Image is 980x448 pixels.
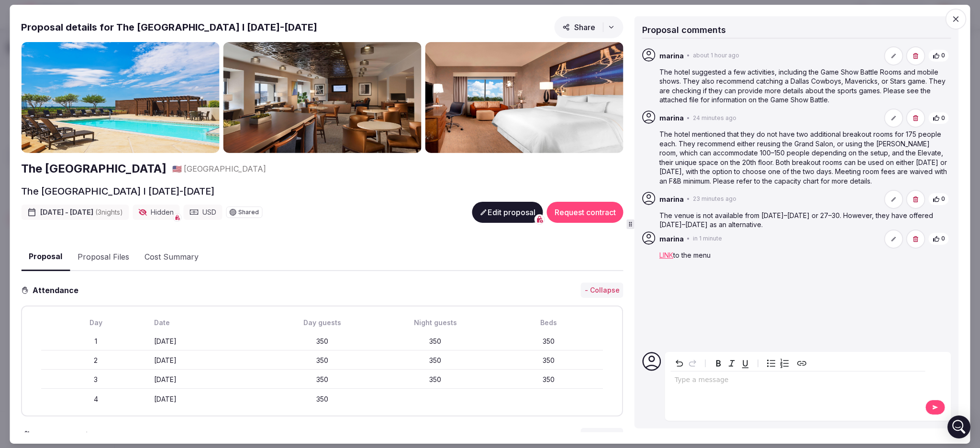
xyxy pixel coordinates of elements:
[928,112,949,125] button: 0
[41,337,150,346] div: 1
[659,234,684,244] span: marina
[778,357,791,370] button: Numbered list
[155,375,264,384] div: [DATE]
[795,357,809,370] button: Create link
[21,42,219,153] img: Gallery photo 1
[928,232,949,245] button: 0
[184,164,266,174] span: [GEOGRAPHIC_DATA]
[381,375,490,384] div: 350
[659,113,684,123] span: marina
[381,337,490,346] div: 350
[40,208,123,217] span: [DATE] - [DATE]
[725,357,739,370] button: Italic
[659,211,949,229] p: The venue is not available from [DATE]–[DATE] or 27–30. However, they have offered [DATE]–[DATE] ...
[941,195,945,203] span: 0
[133,205,179,220] div: Hidden
[70,243,137,271] button: Proposal Files
[581,283,624,298] button: - Collapse
[155,356,264,365] div: [DATE]
[238,209,259,215] span: Shared
[941,52,945,60] span: 0
[267,356,377,365] div: 350
[183,205,222,220] div: USD
[765,357,791,370] div: toggle group
[494,356,603,365] div: 350
[659,51,684,61] span: marina
[739,357,752,370] button: Underline
[21,20,317,33] h2: Proposal details for The [GEOGRAPHIC_DATA] I [DATE]-[DATE]
[41,356,150,365] div: 2
[671,372,925,391] div: editable markdown
[472,202,543,223] button: Edit proposal
[223,42,422,153] img: Gallery photo 2
[659,130,949,186] p: The hotel mentioned that they do not have two additional breakout rooms for 175 people each. They...
[41,394,150,404] div: 4
[95,208,123,216] span: ( 3 night s )
[155,318,264,328] div: Date
[137,243,206,271] button: Cost Summary
[494,318,603,328] div: Beds
[693,195,736,203] span: 23 minutes ago
[547,202,624,223] button: Request contract
[31,429,111,441] h3: Accommodations
[941,114,945,122] span: 0
[765,357,778,370] button: Bulleted list
[155,394,264,404] div: [DATE]
[687,114,690,122] span: •
[928,49,949,62] button: 0
[659,195,684,204] span: marina
[425,42,624,153] img: Gallery photo 3
[659,251,949,260] p: to the menu
[581,428,624,443] button: - Collapse
[673,357,686,370] button: Undo Ctrl+Z
[494,337,603,346] div: 350
[267,318,377,328] div: Day guests
[563,22,595,32] span: Share
[712,357,725,370] button: Bold
[155,337,264,346] div: [DATE]
[267,337,377,346] div: 350
[642,24,726,34] span: Proposal comments
[21,161,167,177] a: The [GEOGRAPHIC_DATA]
[172,164,182,174] span: 🇺🇸
[693,235,722,243] span: in 1 minute
[172,164,182,174] button: 🇺🇸
[267,394,377,404] div: 350
[687,52,690,60] span: •
[29,284,86,296] h3: Attendance
[693,114,736,122] span: 24 minutes ago
[687,195,690,203] span: •
[381,318,490,328] div: Night guests
[555,16,624,38] button: Share
[659,67,949,105] p: The hotel suggested a few activities, including the Game Show Battle Rooms and mobile shows. They...
[941,235,945,243] span: 0
[21,243,70,271] button: Proposal
[41,318,150,328] div: Day
[381,356,490,365] div: 350
[693,52,739,60] span: about 1 hour ago
[21,185,214,198] h2: The [GEOGRAPHIC_DATA] I [DATE]-[DATE]
[494,375,603,384] div: 350
[687,235,690,243] span: •
[41,375,150,384] div: 3
[928,193,949,206] button: 0
[659,251,673,259] a: LINK
[267,375,377,384] div: 350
